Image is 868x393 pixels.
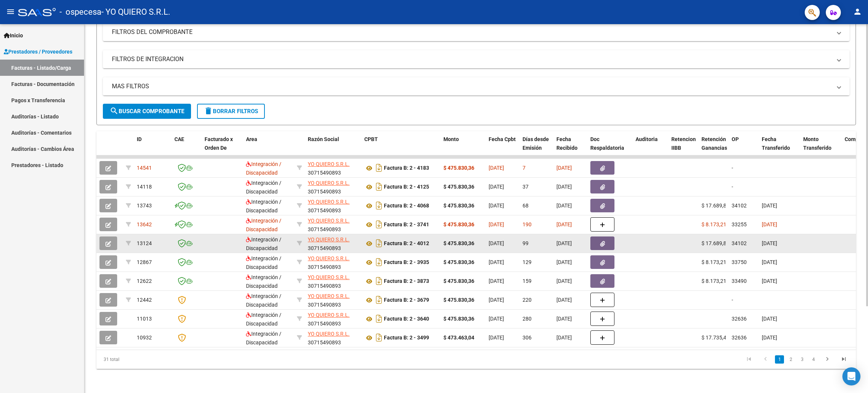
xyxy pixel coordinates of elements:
datatable-header-cell: Monto [440,131,486,164]
strong: $ 475.830,36 [443,259,474,265]
a: 2 [786,355,795,364]
span: 306 [523,335,532,341]
strong: $ 475.830,36 [443,316,474,322]
span: Retención Ganancias [701,136,727,151]
strong: $ 475.830,36 [443,184,474,190]
span: Monto Transferido [803,136,831,151]
datatable-header-cell: Doc Respaldatoria [587,131,633,164]
span: [DATE] [762,240,777,246]
span: - [732,184,733,190]
strong: Factura B: 2 - 3741 [384,222,429,228]
a: go to first page [742,355,756,364]
button: Borrar Filtros [197,104,265,119]
i: Descargar documento [374,237,384,249]
strong: $ 475.830,36 [443,297,474,303]
span: YO QUIERO S.R.L. [308,218,350,224]
span: Integración / Discapacidad [246,218,281,232]
span: [DATE] [762,335,777,341]
li: page 2 [785,353,796,366]
mat-panel-title: FILTROS DEL COMPROBANTE [112,28,831,36]
span: 68 [523,203,529,209]
span: Monto [443,136,459,142]
div: 30715490893 [308,160,358,176]
span: [DATE] [556,316,572,322]
span: - ospecesa [60,4,101,20]
span: Borrar Filtros [204,108,258,115]
a: go to last page [837,355,851,364]
span: Facturado x Orden De [205,136,233,151]
span: 12622 [137,278,152,284]
div: 30715490893 [308,216,358,232]
mat-expansion-panel-header: FILTROS DE INTEGRACION [103,50,850,68]
strong: Factura B: 2 - 4183 [384,165,429,171]
strong: Factura B: 2 - 4012 [384,241,429,247]
button: Buscar Comprobante [103,104,191,119]
span: 33490 [732,278,747,284]
span: [DATE] [489,297,504,303]
div: 30715490893 [308,273,358,289]
datatable-header-cell: Retención Ganancias [698,131,729,164]
span: [DATE] [762,259,777,265]
span: 190 [523,221,532,227]
span: Auditoria [636,136,658,142]
span: Buscar Comprobante [110,108,184,115]
span: 220 [523,297,532,303]
span: Inicio [4,31,23,40]
span: Doc Respaldatoria [590,136,624,151]
div: 30715490893 [308,254,358,270]
span: Area [246,136,257,142]
span: YO QUIERO S.R.L. [308,161,350,167]
span: [DATE] [556,240,572,246]
span: 10932 [137,335,152,341]
span: Integración / Discapacidad [246,293,281,308]
strong: Factura B: 2 - 3679 [384,297,429,303]
div: Open Intercom Messenger [842,367,860,385]
span: OP [732,136,739,142]
span: Integración / Discapacidad [246,236,281,251]
datatable-header-cell: Retencion IIBB [668,131,698,164]
span: 159 [523,278,532,284]
datatable-header-cell: Monto Transferido [800,131,842,164]
span: [DATE] [556,297,572,303]
a: 1 [775,355,784,364]
datatable-header-cell: OP [729,131,759,164]
datatable-header-cell: Area [243,131,294,164]
div: 30715490893 [308,235,358,251]
strong: $ 475.830,36 [443,278,474,284]
span: 99 [523,240,529,246]
datatable-header-cell: Fecha Transferido [759,131,800,164]
strong: Factura B: 2 - 3873 [384,278,429,284]
span: 34102 [732,240,747,246]
span: $ 8.173,21 [701,221,726,227]
span: [DATE] [762,316,777,322]
span: $ 17.689,81 [701,203,729,209]
span: Retencion IIBB [671,136,696,151]
span: [DATE] [489,221,504,227]
datatable-header-cell: Días desde Emisión [520,131,553,164]
datatable-header-cell: Fecha Recibido [553,131,587,164]
mat-icon: menu [6,7,15,16]
span: 33750 [732,259,747,265]
datatable-header-cell: Auditoria [633,131,668,164]
strong: $ 475.830,36 [443,240,474,246]
span: Integración / Discapacidad [246,274,281,289]
span: [DATE] [489,316,504,322]
div: 31 total [96,350,247,369]
span: 7 [523,165,526,171]
datatable-header-cell: CPBT [361,131,440,164]
span: [DATE] [489,165,504,171]
span: Días desde Emisión [523,136,549,151]
div: 30715490893 [308,330,358,345]
span: [DATE] [489,240,504,246]
i: Descargar documento [374,181,384,193]
datatable-header-cell: Razón Social [305,131,361,164]
span: 34102 [732,203,747,209]
span: [DATE] [556,259,572,265]
i: Descargar documento [374,256,384,268]
span: [DATE] [489,203,504,209]
span: $ 17.735,48 [701,335,729,341]
span: YO QUIERO S.R.L. [308,331,350,337]
span: 14118 [137,184,152,190]
span: $ 8.173,21 [701,259,726,265]
strong: Factura B: 2 - 3935 [384,259,429,266]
